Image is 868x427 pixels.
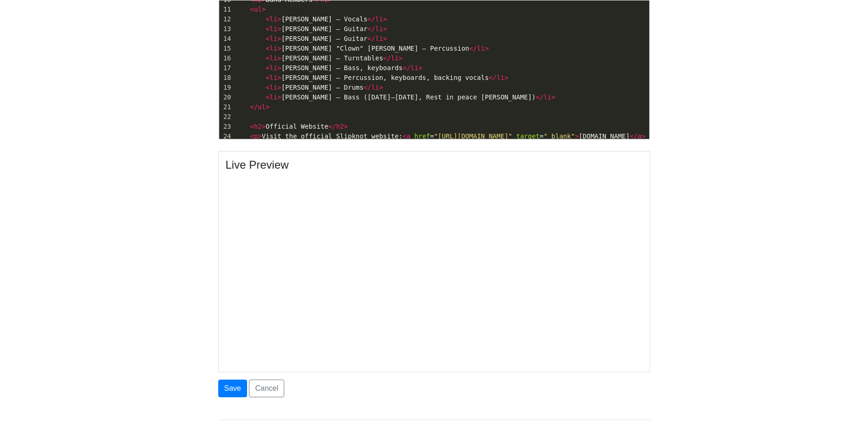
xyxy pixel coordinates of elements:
[219,92,233,102] div: 20
[269,25,277,33] span: li
[266,15,269,23] span: <
[219,63,233,73] div: 17
[219,53,233,63] div: 16
[235,123,348,130] span: Official Website
[235,25,387,33] span: [PERSON_NAME] – Guitar
[277,45,281,52] span: >
[403,64,411,72] span: </
[638,132,641,140] span: a
[266,54,269,62] span: <
[496,74,504,81] span: li
[219,24,233,34] div: 13
[235,15,387,23] span: [PERSON_NAME] – Vocals
[219,83,233,92] div: 19
[258,103,266,111] span: ul
[219,102,233,112] div: 21
[262,6,266,13] span: >
[406,132,410,140] span: a
[269,84,277,91] span: li
[269,74,277,81] span: li
[266,103,269,111] span: >
[383,15,387,23] span: >
[254,6,262,13] span: ul
[504,74,508,81] span: >
[219,112,233,122] div: 22
[250,123,254,130] span: <
[250,103,258,111] span: </
[379,84,383,91] span: >
[254,132,258,140] span: p
[383,25,387,33] span: >
[250,132,254,140] span: <
[258,132,261,140] span: >
[391,54,399,62] span: li
[403,132,406,140] span: <
[551,93,555,101] span: >
[269,54,277,62] span: li
[266,35,269,42] span: <
[367,25,375,33] span: </
[372,84,379,91] span: li
[336,123,344,130] span: h2
[383,54,391,62] span: </
[249,380,284,397] a: Cancel
[543,132,574,140] span: "_blank"
[219,122,233,131] div: 23
[399,54,403,62] span: >
[218,380,247,397] button: Save
[219,44,233,53] div: 15
[277,35,281,42] span: >
[418,64,422,72] span: >
[367,35,375,42] span: </
[235,35,387,42] span: [PERSON_NAME] – Guitar
[277,15,281,23] span: >
[485,45,489,52] span: >
[235,45,489,52] span: [PERSON_NAME] "Clown" [PERSON_NAME] – Percussion
[266,74,269,81] span: <
[266,93,269,101] span: <
[219,131,233,141] div: 24
[277,84,281,91] span: >
[543,93,551,101] span: li
[269,64,277,72] span: li
[235,93,555,101] span: [PERSON_NAME] – Bass ([DATE]–[DATE], Rest in peace [PERSON_NAME])
[219,5,233,14] div: 11
[375,15,383,23] span: li
[219,34,233,44] div: 14
[269,35,277,42] span: li
[277,25,281,33] span: >
[364,84,372,91] span: </
[266,64,269,72] span: <
[235,84,383,91] span: [PERSON_NAME] – Drums
[269,45,277,52] span: li
[630,132,638,140] span: </
[375,25,383,33] span: li
[489,74,496,81] span: </
[235,64,423,72] span: [PERSON_NAME] – Bass, keyboards
[262,123,266,130] span: >
[235,74,509,81] span: [PERSON_NAME] – Percussion, keyboards, backing vocals
[477,45,485,52] span: li
[575,132,579,140] span: >
[344,123,348,130] span: >
[383,35,387,42] span: >
[266,45,269,52] span: <
[277,74,281,81] span: >
[536,93,544,101] span: </
[254,123,262,130] span: h2
[266,25,269,33] span: <
[277,64,281,72] span: >
[469,45,477,52] span: </
[250,6,254,13] span: <
[226,158,643,172] h4: Live Preview
[219,14,233,24] div: 12
[434,132,512,140] span: "[URL][DOMAIN_NAME]"
[266,84,269,91] span: <
[367,15,375,23] span: </
[414,132,430,140] span: href
[235,132,646,150] span: Visit the official Slipknot website: = = [DOMAIN_NAME]
[219,73,233,83] div: 18
[269,15,277,23] span: li
[328,123,336,130] span: </
[516,132,540,140] span: target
